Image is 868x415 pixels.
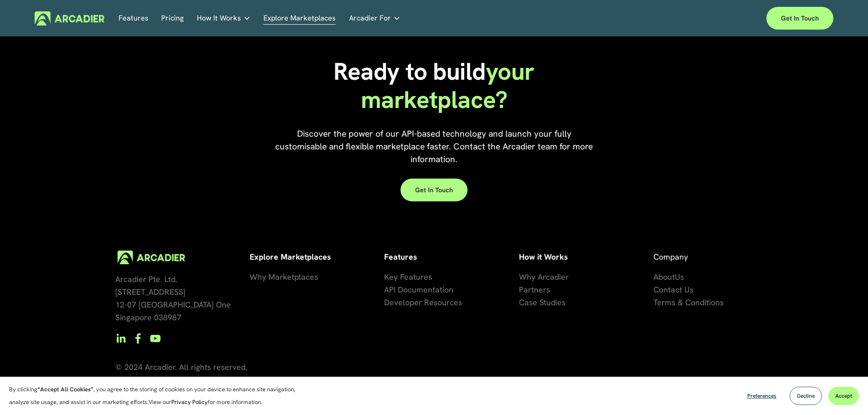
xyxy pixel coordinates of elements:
span: Ca [519,297,529,307]
span: artners [524,284,550,295]
span: Developer Resources [384,297,462,307]
span: Preferences [747,392,776,400]
span: Discover the power of our API-based technology and launch your fully customisable and flexible ma... [275,128,595,165]
span: P [519,284,524,295]
strong: Features [384,251,417,262]
strong: How it Works [519,251,568,262]
a: artners [524,283,550,296]
a: Facebook [133,333,144,344]
a: Terms & Conditions [653,296,724,309]
span: Company [653,251,688,262]
span: How It Works [197,12,241,25]
a: Why Marketplaces [250,271,318,283]
button: Decline [790,387,822,405]
span: Why Marketplaces [250,272,318,282]
span: Us [675,272,684,282]
a: Why Arcadier [519,271,569,283]
a: Developer Resources [384,296,462,309]
span: se Studies [529,297,565,307]
h1: your marketplace? [328,57,540,114]
img: Arcadier [35,11,104,26]
span: Arcadier Pte. Ltd. [STREET_ADDRESS] 12-07 [GEOGRAPHIC_DATA] One Singapore 038987 [115,274,231,323]
button: Preferences [740,387,783,405]
a: YouTube [150,333,161,344]
a: folder dropdown [349,11,401,26]
strong: “Accept All Cookies” [37,385,93,393]
a: P [519,283,524,296]
a: Explore Marketplaces [263,11,336,26]
span: Why Arcadier [519,272,569,282]
span: About [653,272,675,282]
a: Privacy Policy [171,398,208,406]
span: Ready to build [334,56,486,87]
a: Features [118,11,149,26]
a: Get in touch [766,7,833,30]
strong: Explore Marketplaces [250,251,331,262]
p: By clicking , you agree to the storing of cookies on your device to enhance site navigation, anal... [9,383,305,409]
a: About [653,271,675,283]
a: LinkedIn [115,333,126,344]
a: folder dropdown [197,11,251,26]
div: Widget de chat [822,371,868,415]
a: Get in touch [401,179,467,201]
span: Contact Us [653,284,693,295]
a: API Documentation [384,283,453,296]
iframe: Chat Widget [822,371,868,415]
a: Key Features [384,271,432,283]
span: API Documentation [384,284,453,295]
span: Decline [797,392,815,400]
a: Ca [519,296,529,309]
a: se Studies [529,296,565,309]
span: Terms & Conditions [653,297,724,307]
a: Contact Us [653,283,693,296]
a: Pricing [161,11,184,26]
span: Key Features [384,272,432,282]
span: © 2024 Arcadier. All rights reserved. [115,362,247,372]
span: Arcadier For [349,12,391,25]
